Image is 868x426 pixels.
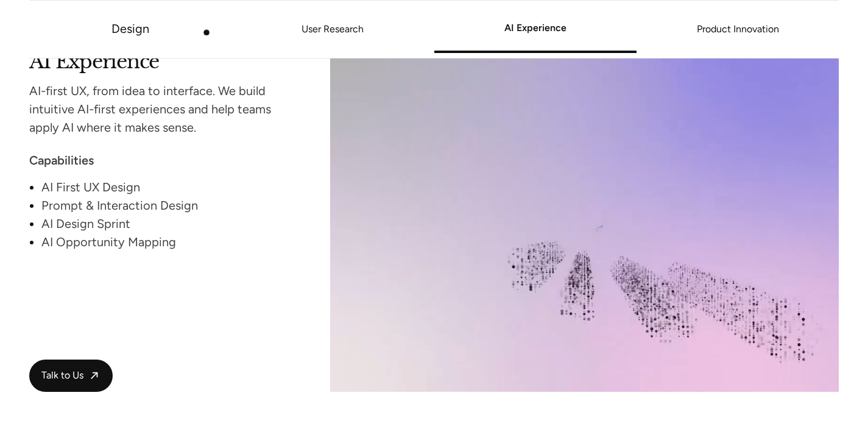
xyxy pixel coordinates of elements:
[111,21,149,36] a: Design
[29,82,284,137] div: AI-first UX, from idea to interface. We build intuitive AI-first experiences and help teams apply...
[41,178,284,196] div: AI First UX Design
[41,215,284,233] div: AI Design Sprint
[41,196,284,215] div: Prompt & Interaction Design
[434,24,637,32] a: AI Experience
[29,151,284,169] div: Capabilities
[29,360,113,392] a: Talk to Us
[231,26,434,33] a: User Research
[29,52,284,68] h2: AI Experience
[41,233,284,251] div: AI Opportunity Mapping
[41,369,83,382] span: Talk to Us
[637,26,839,33] a: Product Innovation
